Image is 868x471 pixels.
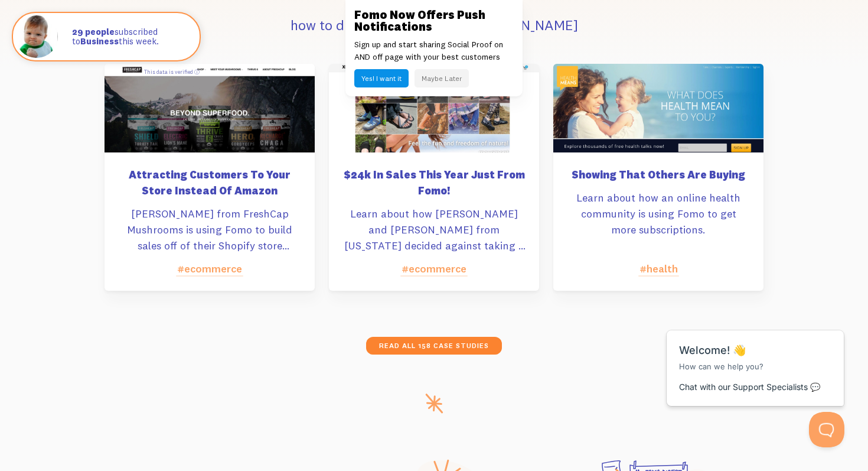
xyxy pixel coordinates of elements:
[354,9,514,33] h3: Fomo Now Offers Push Notifications
[354,38,514,63] p: Sign up and start sharing Social Proof on AND off page with your best customers
[661,301,851,412] iframe: Help Scout Beacon - Messages and Notifications
[639,262,678,275] a: #health
[343,206,525,254] p: Learn about how [PERSON_NAME] and [PERSON_NAME] from [US_STATE] decided against taking a Shark Ta...
[80,35,119,47] strong: Business
[567,167,749,190] a: Showing That Others Are Buying
[366,337,502,355] a: read all 158 case studies
[119,167,301,206] a: Attracting Customers To Your Store Instead Of Amazon
[72,27,188,47] p: subscribed to this week.
[809,412,844,447] iframe: Help Scout Beacon - Open
[343,167,525,199] h5: $24k In Sales This Year Just From Fomo!
[354,69,409,87] button: Yes! I want it
[177,262,242,275] a: #ecommerce
[119,206,301,254] p: [PERSON_NAME] from FreshCap Mushrooms is using Fomo to build sales off of their Shopify store ins...
[144,69,200,75] a: This data is verified ⓘ
[567,167,749,183] h5: Showing That Others Are Buying
[402,262,466,275] a: #ecommerce
[415,69,469,87] button: Maybe Later
[72,26,115,37] strong: 29 people
[567,190,749,238] p: Learn about how an online health community is using Fomo to get more subscriptions.
[119,167,301,199] h5: Attracting Customers To Your Store Instead Of Amazon
[15,15,58,58] img: Fomo
[343,167,525,206] a: $24k In Sales This Year Just From Fomo!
